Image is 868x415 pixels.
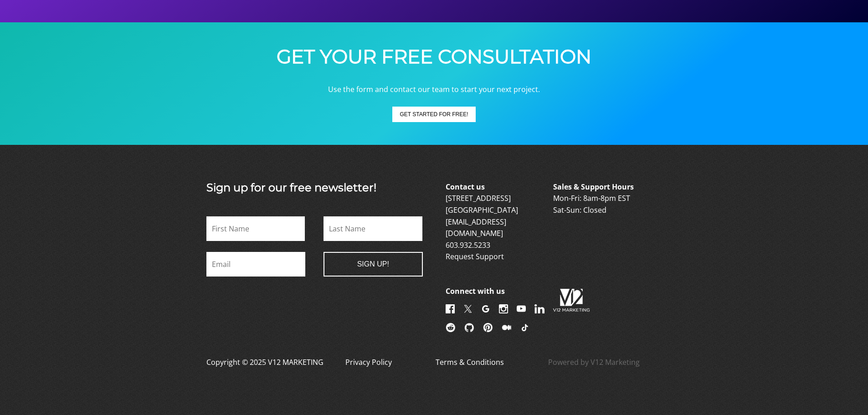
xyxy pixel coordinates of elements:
[324,216,422,241] input: Last Name
[206,252,306,277] input: Email
[520,323,529,332] img: TikTok
[436,357,504,379] a: Terms & Conditions
[499,304,508,313] img: Instagram
[463,304,473,313] img: X
[446,251,504,261] a: Request Support
[206,216,305,241] input: First Name
[553,182,634,192] b: Sales & Support Hours
[481,304,490,313] img: Google+
[446,182,485,192] b: Contact us
[446,240,490,250] a: 603.932.5233
[9,45,859,68] h2: GET YOUR FREE CONSULTATION
[9,84,859,96] p: Use the form and contact our team to start your next project.
[206,181,423,195] h3: Sign up for our free newsletter!
[206,357,324,379] p: Copyright © 2025 V12 MARKETING
[553,286,590,315] img: V12FOOTER.png
[548,357,640,379] a: Powered by V12 Marketing
[464,323,474,332] img: Github
[446,193,518,215] a: [STREET_ADDRESS][GEOGRAPHIC_DATA]
[446,304,455,313] img: Facebook
[446,217,506,239] a: [EMAIL_ADDRESS][DOMAIN_NAME]
[392,107,475,122] button: Get Started For FREE!
[446,323,456,332] img: Reddit
[446,286,505,296] b: Connect with us
[502,323,512,332] img: Medium
[534,304,544,313] img: LinkedIn
[483,323,493,332] img: Pinterest
[822,371,868,415] iframe: Chat Widget
[517,304,526,313] img: YouTube
[345,357,392,379] a: Privacy Policy
[553,181,659,216] p: Mon-Fri: 8am-8pm EST Sat-Sun: Closed
[324,252,423,277] input: Sign Up!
